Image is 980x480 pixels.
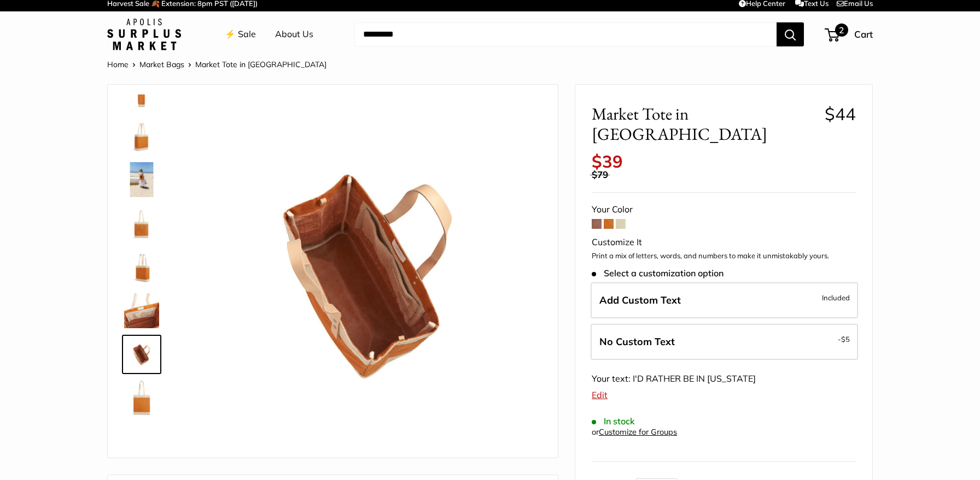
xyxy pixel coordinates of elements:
a: Market Tote in Cognac [122,335,161,374]
span: No Custom Text [599,335,675,348]
label: Leave Blank [591,324,858,360]
span: $39 [592,151,623,172]
a: Market Tote in Cognac [122,160,161,199]
img: Market Tote in Cognac [195,101,541,447]
span: $44 [825,103,856,125]
a: Home [107,60,129,69]
nav: Breadcrumb [107,57,326,72]
a: About Us [275,26,313,43]
img: Market Tote in Cognac [124,162,159,197]
div: Your Color [592,202,856,218]
p: Print a mix of letters, words, and numbers to make it unmistakably yours. [592,251,856,262]
img: Market Tote in Cognac [124,293,159,328]
input: Search... [354,22,777,46]
img: Market Tote in Cognac [124,381,159,416]
img: Market Tote in Cognac [124,337,159,372]
img: Market Tote in Cognac [124,118,159,153]
button: Search [777,22,804,46]
a: 2 Cart [826,26,873,43]
span: Select a customization option [592,268,724,278]
a: Edit [592,389,608,400]
img: Market Tote in Cognac [124,250,159,285]
span: Add Custom Text [599,294,681,306]
a: Market Tote in Cognac [122,116,161,156]
span: $5 [841,335,850,343]
a: Market Tote in Cognac [122,204,161,243]
img: Market Tote in Cognac [124,206,159,241]
span: 2 [835,23,848,37]
span: $79 [592,169,608,180]
span: Cart [854,28,873,40]
a: Customize for Groups [599,427,677,437]
img: Apolis: Surplus Market [107,19,181,50]
div: Customize It [592,234,856,251]
span: Your text: I'D RATHER BE IN [US_STATE] [592,373,756,384]
div: or [592,425,677,440]
a: Market Tote in Cognac [122,378,161,418]
a: Market Bags [139,60,184,69]
span: Market Tote in [GEOGRAPHIC_DATA] [195,60,326,69]
span: In stock [592,416,635,426]
label: Add Custom Text [591,282,858,318]
span: Market Tote in [GEOGRAPHIC_DATA] [592,104,816,144]
a: Market Tote in Cognac [122,291,161,330]
span: Included [822,291,850,304]
span: - [838,333,850,346]
a: Market Tote in Cognac [122,247,161,287]
a: ⚡️ Sale [225,26,256,43]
